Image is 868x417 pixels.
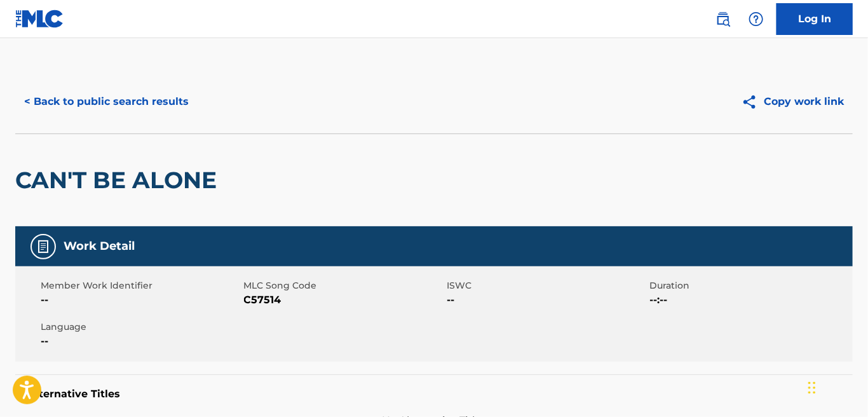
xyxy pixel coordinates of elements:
span: Duration [650,279,850,292]
img: Copy work link [742,94,764,110]
h5: Alternative Titles [28,388,840,400]
span: C57514 [244,292,444,308]
span: MLC Song Code [244,279,444,292]
a: Public Search [710,6,736,32]
img: MLC Logo [15,10,64,28]
h5: Work Detail [64,239,135,254]
img: help [749,11,764,27]
span: Member Work Identifier [41,279,241,292]
iframe: Chat Widget [804,356,868,417]
span: Language [41,320,241,334]
img: Work Detail [36,239,51,254]
div: Help [743,6,769,32]
button: Copy work link [733,86,853,118]
span: -- [447,292,647,308]
span: -- [41,292,241,308]
span: ISWC [447,279,647,292]
a: Log In [776,3,853,35]
span: --:-- [650,292,850,308]
h2: CAN'T BE ALONE [15,166,223,195]
span: -- [41,334,241,349]
img: search [715,11,731,27]
button: < Back to public search results [15,86,198,118]
div: Drag [808,369,816,407]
